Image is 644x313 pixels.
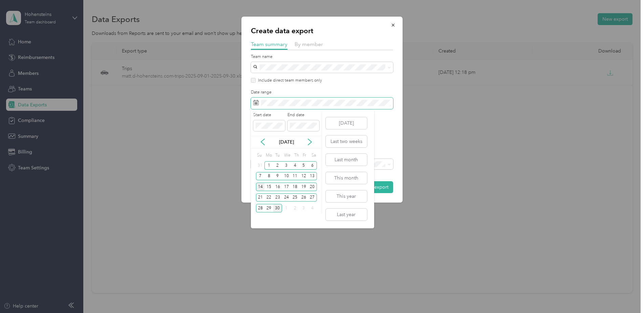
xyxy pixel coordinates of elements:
[282,161,291,170] div: 3
[256,183,265,191] div: 14
[283,151,291,160] div: We
[310,151,317,160] div: Sa
[251,89,393,96] label: Date range
[606,275,644,313] iframe: Everlance-gr Chat Button Frame
[251,41,287,47] span: Team summary
[287,112,319,118] label: End date
[299,204,308,212] div: 3
[251,26,393,36] p: Create data export
[291,161,299,170] div: 4
[299,183,308,191] div: 19
[251,54,393,60] label: Team name
[264,151,272,160] div: Mo
[272,139,301,146] p: [DATE]
[282,172,291,181] div: 10
[253,112,285,118] label: Start date
[273,183,282,191] div: 16
[264,183,273,191] div: 15
[291,193,299,202] div: 25
[264,204,273,212] div: 29
[308,183,317,191] div: 20
[256,193,265,202] div: 21
[264,172,273,181] div: 8
[308,161,317,170] div: 6
[256,151,262,160] div: Su
[326,190,367,202] button: This year
[293,151,299,160] div: Th
[326,135,367,147] button: Last two weeks
[256,78,322,84] label: Include direct team members only
[308,172,317,181] div: 13
[274,151,281,160] div: Tu
[273,204,282,212] div: 30
[273,172,282,181] div: 9
[299,161,308,170] div: 5
[302,151,308,160] div: Fr
[264,161,273,170] div: 1
[273,193,282,202] div: 23
[291,204,299,212] div: 2
[282,204,291,212] div: 1
[264,193,273,202] div: 22
[273,161,282,170] div: 2
[326,172,367,184] button: This month
[291,183,299,191] div: 18
[282,183,291,191] div: 17
[256,204,265,212] div: 28
[326,154,367,166] button: Last month
[256,161,265,170] div: 31
[326,209,367,221] button: Last year
[299,172,308,181] div: 12
[326,117,367,129] button: [DATE]
[295,41,323,47] span: By member
[299,193,308,202] div: 26
[308,204,317,212] div: 4
[256,172,265,181] div: 7
[308,193,317,202] div: 27
[291,172,299,181] div: 11
[282,193,291,202] div: 24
